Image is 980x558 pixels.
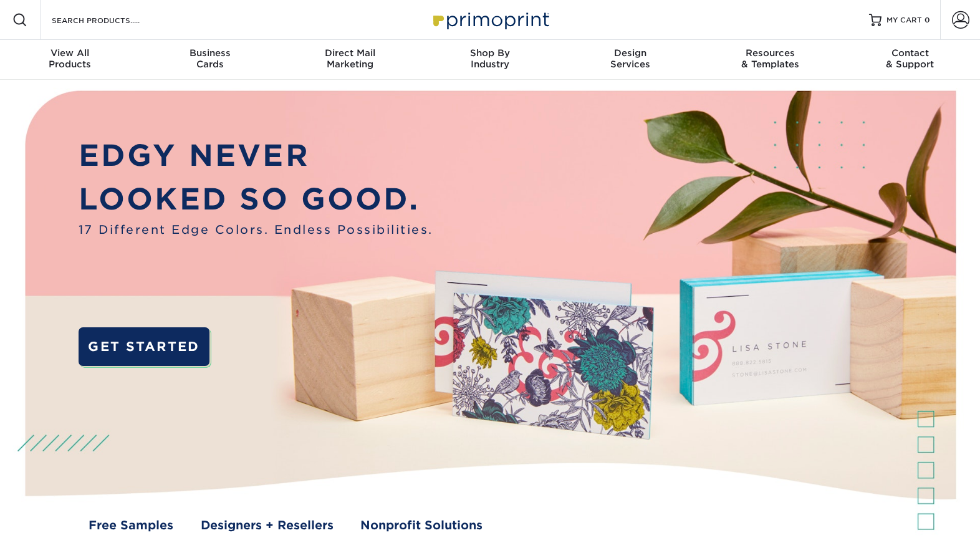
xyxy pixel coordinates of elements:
[420,47,560,70] div: Industry
[886,15,922,26] span: MY CART
[925,16,930,24] span: 0
[280,47,420,59] span: Direct Mail
[280,40,420,80] a: Direct MailMarketing
[700,47,840,59] span: Resources
[89,517,173,534] a: Free Samples
[840,40,980,80] a: Contact& Support
[50,12,172,27] input: SEARCH PRODUCTS.....
[560,47,700,70] div: Services
[700,47,840,70] div: & Templates
[79,327,209,366] a: GET STARTED
[140,47,281,59] span: Business
[360,517,483,534] a: Nonprofit Solutions
[420,40,560,80] a: Shop ByIndustry
[840,47,980,59] span: Contact
[420,47,560,59] span: Shop By
[79,133,433,178] p: EDGY NEVER
[140,47,281,70] div: Cards
[840,47,980,70] div: & Support
[201,517,334,534] a: Designers + Resellers
[700,40,840,80] a: Resources& Templates
[79,221,433,239] span: 17 Different Edge Colors. Endless Possibilities.
[560,47,700,59] span: Design
[140,40,281,80] a: BusinessCards
[428,6,552,33] img: Primoprint
[79,177,433,221] p: LOOKED SO GOOD.
[280,47,420,70] div: Marketing
[560,40,700,80] a: DesignServices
